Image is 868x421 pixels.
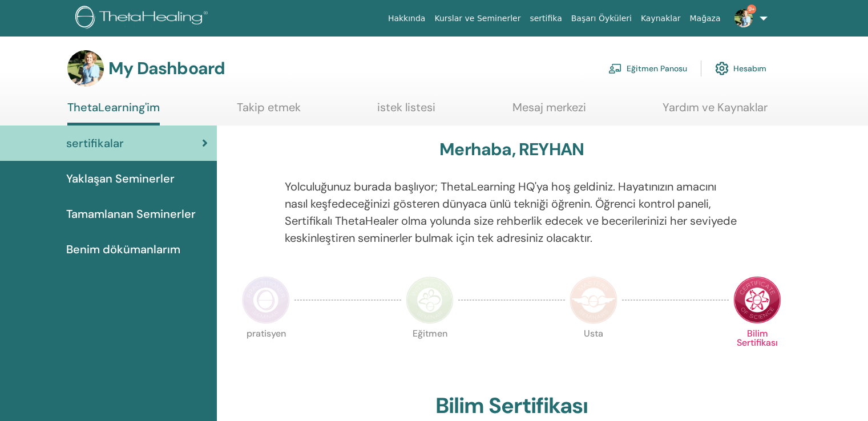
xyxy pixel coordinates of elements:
p: pratisyen [242,329,290,377]
a: istek listesi [377,100,435,123]
a: Kaynaklar [636,8,685,29]
a: Başarı Öyküleri [567,8,636,29]
img: chalkboard-teacher.svg [608,63,622,74]
img: Instructor [406,276,454,324]
span: 9+ [747,5,756,14]
h3: My Dashboard [108,58,225,79]
a: sertifika [525,8,566,29]
img: Practitioner [242,276,290,324]
span: Yaklaşan Seminerler [66,170,175,187]
a: Kurslar ve Seminerler [430,8,525,29]
img: default.jpg [734,9,753,27]
img: logo.png [75,6,212,31]
a: Eğitmen Panosu [608,56,687,81]
a: Mesaj merkezi [512,100,586,123]
a: Hakkında [383,8,430,29]
h2: Bilim Sertifikası [435,393,588,419]
a: Takip etmek [237,100,301,123]
p: Usta [570,329,617,377]
img: Certificate of Science [733,276,781,324]
a: Hesabım [715,56,766,81]
p: Yolculuğunuz burada başlıyor; ThetaLearning HQ'ya hoş geldiniz. Hayatınızın amacını nasıl keşfede... [285,178,739,246]
a: Yardım ve Kaynaklar [663,100,768,123]
img: default.jpg [67,50,104,87]
p: Eğitmen [406,329,454,377]
img: cog.svg [715,59,729,78]
img: Master [570,276,617,324]
a: ThetaLearning'im [67,100,160,126]
h3: Merhaba, REYHAN [439,139,584,160]
span: Tamamlanan Seminerler [66,205,196,222]
span: Benim dökümanlarım [66,241,180,258]
a: Mağaza [685,8,725,29]
span: sertifikalar [66,135,124,152]
p: Bilim Sertifikası [733,329,781,377]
